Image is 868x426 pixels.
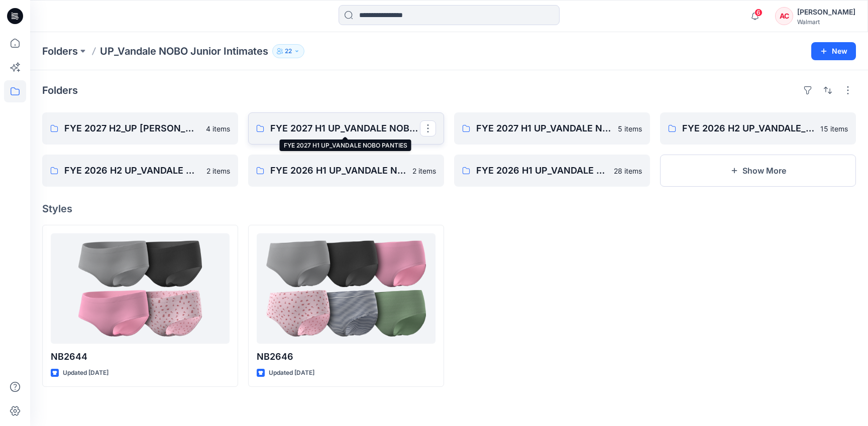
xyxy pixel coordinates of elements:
button: New [811,42,856,60]
a: FYE 2027 H1 UP_VANDALE NOBO BRAS5 items [454,112,650,145]
p: FYE 2027 H1 UP_VANDALE NOBO BRAS [476,121,612,135]
div: AC [775,7,793,25]
span: 6 [754,9,763,17]
a: NB2644 [51,233,230,344]
div: Walmart [797,18,855,26]
p: FYE 2026 H1 UP_VANDALE NOBO BRAS [270,164,406,178]
a: FYE 2026 H1 UP_VANDALE NOBO PANTIES28 items [454,155,650,187]
p: UP_Vandale NOBO Junior Intimates [100,44,268,58]
button: 22 [272,44,304,58]
p: FYE 2026 H2 UP_VANDALE_NOBO PANTIES [682,121,814,135]
a: Folders [42,44,78,58]
p: FYE 2027 H2_UP [PERSON_NAME] NOBO PANTIES [64,121,200,135]
a: FYE 2026 H2 UP_VANDALE_NOBO PANTIES15 items [660,112,856,145]
div: [PERSON_NAME] [797,6,855,18]
p: NB2644 [51,350,230,364]
p: 2 items [412,166,436,176]
h4: Folders [42,84,78,96]
p: 2 items [206,166,230,176]
p: 5 items [618,123,642,134]
a: FYE 2027 H2_UP [PERSON_NAME] NOBO PANTIES4 items [42,112,238,145]
p: 28 items [614,166,642,176]
h4: Styles [42,203,856,215]
p: 22 [285,46,292,57]
p: 15 items [820,123,848,134]
button: Show More [660,155,856,187]
p: FYE 2026 H2 UP_VANDALE NOBO BRAS [64,164,200,178]
p: FYE 2026 H1 UP_VANDALE NOBO PANTIES [476,164,608,178]
a: FYE 2026 H2 UP_VANDALE NOBO BRAS2 items [42,155,238,187]
p: 4 items [206,123,230,134]
a: NB2646 [257,233,436,344]
p: NB2646 [257,350,436,364]
p: Updated [DATE] [63,368,108,378]
p: FYE 2027 H1 UP_VANDALE NOBO PANTIES [270,121,420,135]
a: FYE 2027 H1 UP_VANDALE NOBO PANTIES [248,112,444,145]
p: Updated [DATE] [269,368,314,378]
a: FYE 2026 H1 UP_VANDALE NOBO BRAS2 items [248,155,444,187]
